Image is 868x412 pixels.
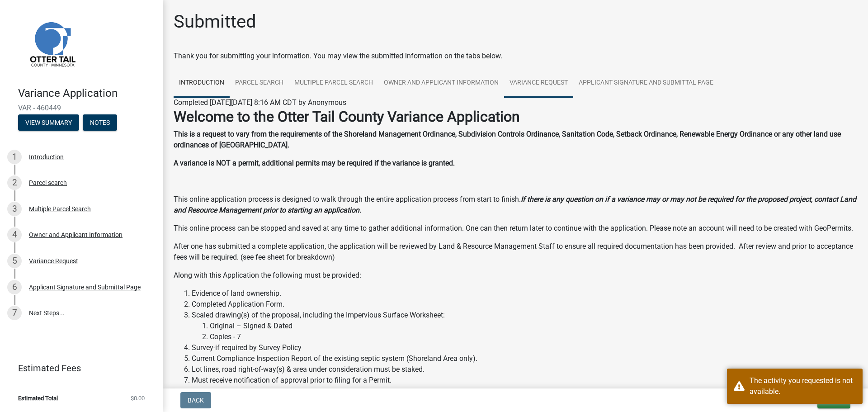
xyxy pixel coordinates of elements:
p: Along with this Application the following must be provided: [174,270,857,281]
li: Copies - 7 [210,331,857,342]
h4: Variance Application [18,87,156,100]
button: View Summary [18,114,79,131]
a: Variance Request [504,69,573,98]
div: Parcel search [29,180,67,186]
strong: This is a request to vary from the requirements of the Shoreland Management Ordinance, Subdivisio... [174,130,841,149]
a: Multiple Parcel Search [289,69,378,98]
button: Back [180,392,211,408]
div: 6 [7,280,22,294]
img: Otter Tail County, Minnesota [18,9,86,77]
a: Estimated Fees [7,359,148,377]
li: Original – Signed & Dated [210,321,857,331]
a: Parcel search [230,69,289,98]
div: 4 [7,227,22,242]
p: This online process can be stopped and saved at any time to gather additional information. One ca... [174,223,857,234]
span: VAR - 460449 [18,104,145,112]
span: Completed [DATE][DATE] 8:16 AM CDT by Anonymous [174,98,346,107]
wm-modal-confirm: Summary [18,119,79,127]
span: Estimated Total [18,395,58,401]
div: Multiple Parcel Search [29,206,91,212]
button: Notes [83,114,117,131]
div: Owner and Applicant Information [29,232,123,238]
div: 3 [7,202,22,216]
div: 2 [7,175,22,190]
a: Applicant Signature and Submittal Page [573,69,719,98]
li: Must receive notification of approval prior to filing for a Permit. [192,375,857,386]
li: Completed Application Form. [192,299,857,310]
li: Survey-if required by Survey Policy [192,342,857,353]
p: This online application process is designed to walk through the entire application process from s... [174,194,857,216]
div: Variance Request [29,258,78,264]
p: After one has submitted a complete application, the application will be reviewed by Land & Resour... [174,241,857,263]
li: Current Compliance Inspection Report of the existing septic system (Shoreland Area only). [192,353,857,364]
div: 7 [7,306,22,320]
div: Applicant Signature and Submittal Page [29,284,141,290]
li: Scaled drawing(s) of the proposal, including the Impervious Surface Worksheet: [192,310,857,342]
li: Evidence of land ownership. [192,288,857,299]
div: The activity you requested is not available. [750,375,856,397]
li: Lot lines, road right-of-way(s) & area under consideration must be staked. [192,364,857,375]
span: Back [188,397,204,404]
div: 1 [7,150,22,164]
div: Thank you for submitting your information. You may view the submitted information on the tabs below. [174,51,857,62]
strong: A variance is NOT a permit, additional permits may be required if the variance is granted. [174,159,455,167]
h1: Submitted [174,11,256,33]
div: Introduction [29,154,64,160]
a: Owner and Applicant Information [378,69,504,98]
wm-modal-confirm: Notes [83,119,117,127]
strong: Welcome to the Otter Tail County Variance Application [174,108,520,125]
div: 5 [7,254,22,268]
span: $0.00 [131,395,145,401]
a: Introduction [174,69,230,98]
